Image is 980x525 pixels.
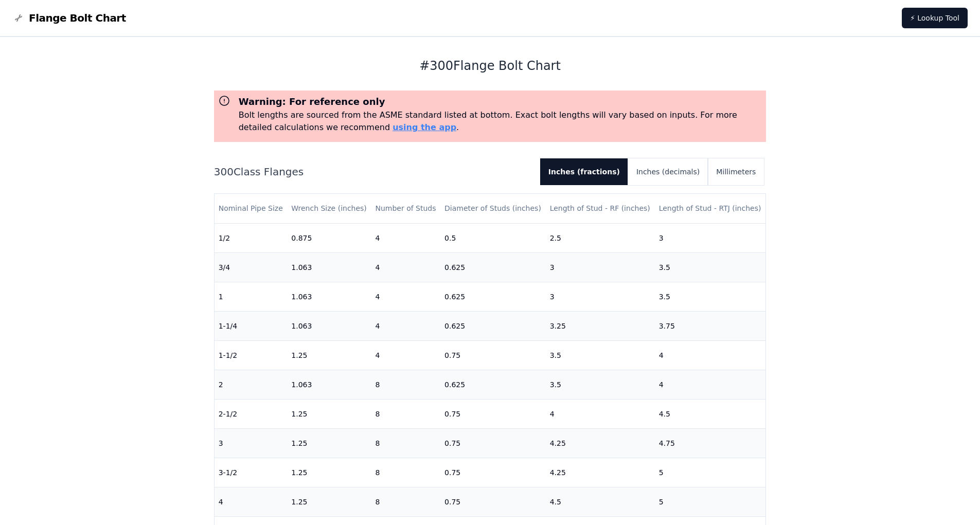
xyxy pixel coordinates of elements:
th: Wrench Size (inches) [287,194,371,223]
td: 3 [215,428,288,458]
td: 4 [371,340,440,370]
td: 8 [371,458,440,487]
th: Length of Stud - RF (inches) [546,194,655,223]
td: 1.063 [287,252,371,282]
td: 3.5 [655,252,766,282]
td: 1/2 [215,223,288,252]
th: Length of Stud - RTJ (inches) [655,194,766,223]
td: 3 [546,252,655,282]
td: 4.5 [546,487,655,516]
td: 0.625 [440,282,546,311]
td: 0.75 [440,458,546,487]
a: ⚡ Lookup Tool [902,8,968,28]
a: using the app [393,122,456,132]
td: 1.25 [287,399,371,428]
span: Flange Bolt Chart [29,11,126,25]
td: 3/4 [215,252,288,282]
td: 4 [371,282,440,311]
td: 8 [371,487,440,516]
td: 0.625 [440,311,546,340]
td: 4.25 [546,458,655,487]
td: 4 [371,223,440,252]
td: 3 [655,223,766,252]
button: Inches (fractions) [540,158,628,185]
button: Millimeters [708,158,764,185]
td: 0.875 [287,223,371,252]
td: 4 [546,399,655,428]
p: Bolt lengths are sourced from the ASME standard listed at bottom. Exact bolt lengths will vary ba... [239,109,762,134]
td: 1.063 [287,282,371,311]
h3: Warning: For reference only [239,95,762,109]
td: 1 [215,282,288,311]
td: 1.25 [287,428,371,458]
td: 1.063 [287,311,371,340]
td: 4 [371,252,440,282]
td: 3.25 [546,311,655,340]
button: Inches (decimals) [628,158,708,185]
td: 0.625 [440,252,546,282]
img: Flange Bolt Chart Logo [12,12,25,24]
td: 3.5 [655,282,766,311]
th: Nominal Pipe Size [215,194,288,223]
td: 8 [371,428,440,458]
td: 3-1/2 [215,458,288,487]
td: 0.75 [440,340,546,370]
td: 4 [215,487,288,516]
td: 2-1/2 [215,399,288,428]
td: 3.5 [546,340,655,370]
td: 2 [215,370,288,399]
td: 0.75 [440,428,546,458]
h2: 300 Class Flanges [214,165,532,179]
td: 0.625 [440,370,546,399]
td: 0.75 [440,487,546,516]
th: Number of Studs [371,194,440,223]
td: 4 [655,340,766,370]
td: 8 [371,370,440,399]
td: 3.75 [655,311,766,340]
td: 1.063 [287,370,371,399]
td: 4.5 [655,399,766,428]
th: Diameter of Studs (inches) [440,194,546,223]
td: 0.5 [440,223,546,252]
h1: # 300 Flange Bolt Chart [214,58,767,74]
td: 4.25 [546,428,655,458]
td: 1-1/2 [215,340,288,370]
td: 1-1/4 [215,311,288,340]
td: 1.25 [287,458,371,487]
td: 5 [655,458,766,487]
td: 1.25 [287,340,371,370]
td: 0.75 [440,399,546,428]
td: 3.5 [546,370,655,399]
a: Flange Bolt Chart LogoFlange Bolt Chart [12,11,126,25]
td: 4 [371,311,440,340]
td: 5 [655,487,766,516]
td: 4.75 [655,428,766,458]
td: 2.5 [546,223,655,252]
td: 8 [371,399,440,428]
td: 3 [546,282,655,311]
td: 1.25 [287,487,371,516]
td: 4 [655,370,766,399]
